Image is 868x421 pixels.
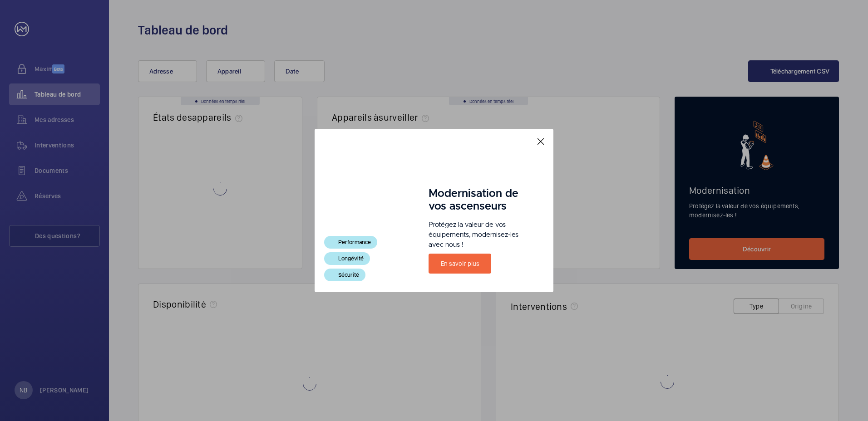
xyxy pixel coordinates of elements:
[429,220,529,250] p: Protégez la valeur de vos équipements, modernisez-les avec nous !
[429,254,491,274] a: En savoir plus
[338,240,371,245] font: Performance
[429,187,529,213] h1: Modernisation de vos ascenseurs
[338,256,364,261] font: Longévité
[338,272,359,278] font: Sécurité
